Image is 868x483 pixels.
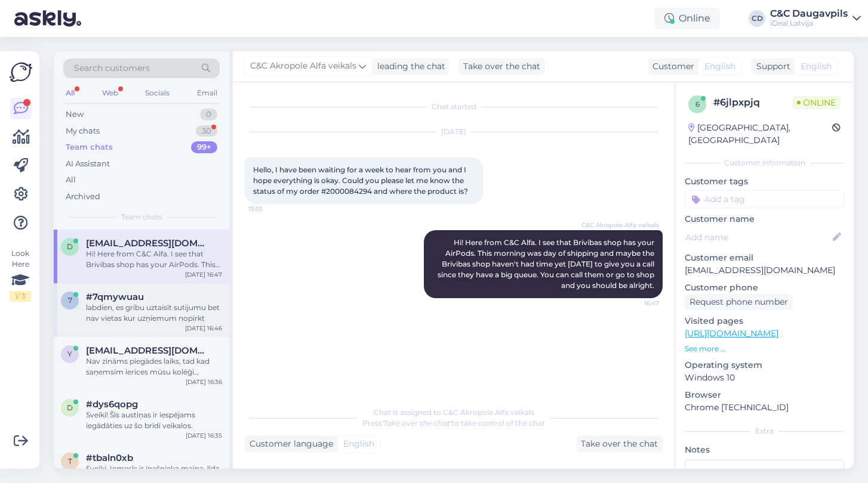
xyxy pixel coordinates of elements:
div: leading the chat [373,60,445,73]
p: Customer email [685,252,844,264]
div: 30 [196,125,217,137]
span: English [801,60,832,73]
span: y [67,349,72,358]
div: C&C Daugavpils [770,9,848,18]
p: Customer tags [685,175,844,188]
div: [DATE] 16:46 [185,324,222,333]
span: English [704,60,735,73]
span: Hello, I have been waiting for a week to hear from you and I hope everything is okay. Could you p... [253,165,468,196]
div: Socials [143,85,172,101]
span: 6 [695,100,700,109]
div: CD [749,10,765,27]
div: Hi! Here from C&C Alfa. I see that Brivibas shop has your AirPods. This morning was day of shippi... [86,249,222,270]
div: Online [655,8,720,29]
div: [DATE] 16:36 [186,377,222,386]
div: [DATE] 16:35 [186,431,222,440]
div: My chats [66,125,100,137]
div: Customer language [245,438,333,450]
span: Search customers [74,62,150,75]
div: labdien, es gribu uztaisīt sutijumu bet nav vietas kur uzņiemum nopirkt [86,302,222,324]
span: #dys6qopg [86,399,138,410]
img: Askly Logo [10,61,32,83]
i: 'Take over the chat' [382,419,451,428]
div: 99+ [191,141,217,153]
div: 0 [200,109,217,120]
div: Nav zināms piegādes laiks, tad kad saņemsim ierīces mūsu kolēģi sazināsies ar Jums. [86,356,222,377]
div: AI Assistant [66,158,110,170]
div: Customer [648,60,694,73]
div: Archived [66,191,100,203]
div: Take over the chat [576,436,663,452]
div: All [66,174,76,186]
div: # 6jlpxpjq [713,95,792,110]
p: Browser [685,389,844,401]
span: d [67,242,73,251]
div: Chat started [245,101,663,112]
p: [EMAIL_ADDRESS][DOMAIN_NAME] [685,264,844,277]
span: Press to take control of the chat [362,419,545,428]
p: See more ... [685,343,844,354]
div: 1 / 3 [10,291,31,302]
span: yerlans@yahoo.com [86,345,210,356]
div: Customer information [685,157,844,168]
span: C&C Akropole Alfa veikals [581,221,659,230]
div: Request phone number [685,294,793,310]
span: 15:55 [248,205,293,213]
div: All [63,85,77,101]
span: Chat is assigned to C&C Akropole Alfa veikals [374,408,534,417]
span: Hi! Here from C&C Alfa. I see that Brivibas shop has your AirPods. This morning was day of shippi... [438,238,656,290]
a: C&C DaugavpilsiDeal Latvija [770,9,861,28]
div: Extra [685,426,844,436]
span: #7qmywuau [86,292,144,302]
input: Add a tag [685,190,844,208]
span: Team chats [121,212,162,222]
div: Support [752,60,790,73]
div: New [66,109,84,120]
span: d [67,403,73,412]
span: 7 [68,296,72,305]
span: 16:47 [614,299,659,308]
p: Chrome [TECHNICAL_ID] [685,401,844,414]
div: Email [195,85,220,101]
div: Team chats [66,141,113,153]
p: Customer name [685,213,844,225]
div: [DATE] [245,126,663,137]
p: Notes [685,444,844,456]
div: Look Here [10,248,31,302]
p: Customer phone [685,281,844,294]
div: Sveiki! Šīs austiņas ir iespējams iegādāties uz šo brīdi veikalos. [86,410,222,431]
p: Visited pages [685,315,844,327]
span: derdacavusculu@gmail.com [86,238,210,249]
p: Operating system [685,359,844,371]
input: Add name [685,231,830,244]
div: [DATE] 16:47 [185,270,222,279]
div: Take over the chat [458,58,545,75]
p: Windows 10 [685,371,844,384]
div: [GEOGRAPHIC_DATA], [GEOGRAPHIC_DATA] [688,122,832,147]
div: Web [100,85,121,101]
div: iDeal Latvija [770,18,848,28]
span: #tbaln0xb [86,453,133,463]
span: C&C Akropole Alfa veikals [250,60,356,73]
a: [URL][DOMAIN_NAME] [685,328,778,339]
span: English [343,438,374,450]
span: Online [792,96,841,109]
span: t [68,457,72,466]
